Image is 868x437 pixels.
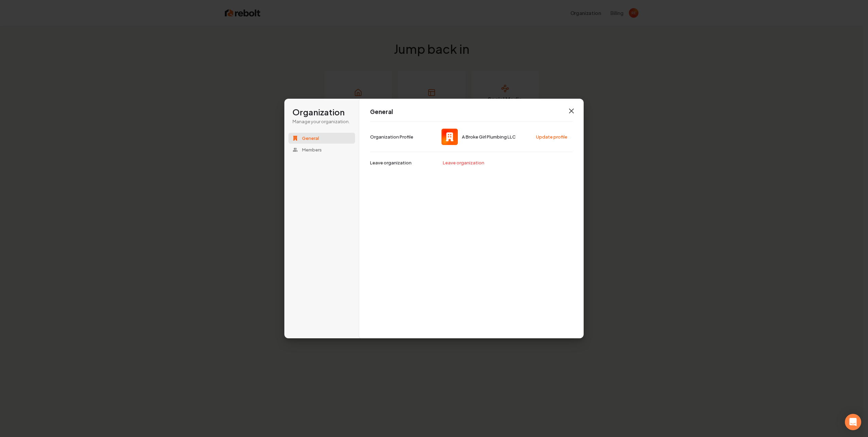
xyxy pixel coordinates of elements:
h1: Organization [293,107,351,118]
button: General [288,133,355,144]
img: A Broke Girl Plumbing LLC [441,129,458,145]
button: Members [288,144,355,155]
span: Members [302,147,322,153]
p: Manage your organization. [293,118,351,125]
span: General [302,135,319,141]
span: A Broke Girl Plumbing LLC [462,134,516,140]
button: Leave organization [439,158,488,168]
h1: General [370,108,573,116]
button: Update profile [533,132,571,142]
p: Leave organization [370,160,412,166]
p: Organization Profile [370,134,413,140]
